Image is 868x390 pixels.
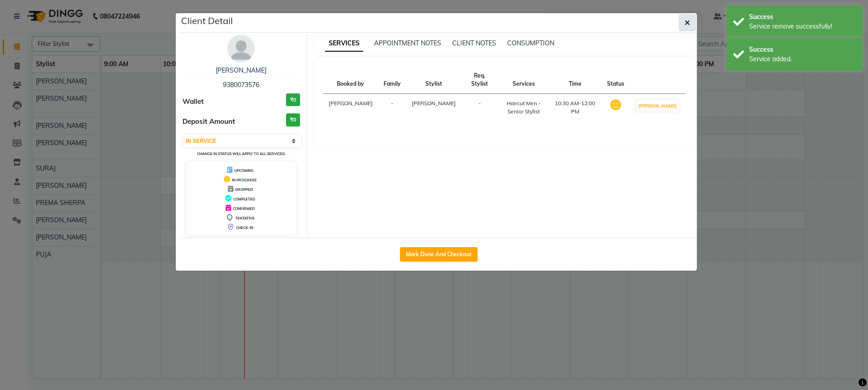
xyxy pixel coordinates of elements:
span: 9380073576 [223,81,259,89]
button: [PERSON_NAME] [636,100,679,112]
th: Stylist [406,66,461,94]
a: [PERSON_NAME] [216,66,266,74]
span: [PERSON_NAME] [412,100,456,107]
span: CLIENT NOTES [452,39,496,47]
span: IN PROGRESS [232,178,256,182]
span: CONFIRMED [233,206,255,211]
th: Booked by [323,66,378,94]
td: - [461,94,499,122]
div: Haircut Men - Senior Stylist [504,99,543,116]
button: Mark Done And Checkout [400,247,478,262]
span: TENTATIVE [235,216,255,220]
small: Change in status will apply to all services. [197,151,286,156]
span: Deposit Amount [182,117,235,127]
span: DROPPED [235,187,253,192]
th: Services [498,66,548,94]
h3: ₹0 [286,93,300,107]
th: Time [548,66,602,94]
div: Service added. [749,54,856,64]
td: - [378,94,406,122]
span: COMPLETED [233,197,255,201]
span: CHECK-IN [236,225,253,230]
h3: ₹0 [286,113,300,127]
span: CONSUMPTION [507,39,554,47]
div: Service remove successfully! [749,22,856,31]
th: Family [378,66,406,94]
span: APPOINTMENT NOTES [374,39,441,47]
div: Success [749,12,856,22]
th: Req. Stylist [461,66,499,94]
td: [PERSON_NAME] [323,94,378,122]
span: Wallet [182,97,204,107]
img: avatar [227,35,255,62]
h5: Client Detail [181,14,233,28]
span: UPCOMING [234,168,254,173]
span: SERVICES [325,35,363,52]
td: 10:30 AM-12:00 PM [548,94,602,122]
th: Status [602,66,630,94]
div: Success [749,45,856,54]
